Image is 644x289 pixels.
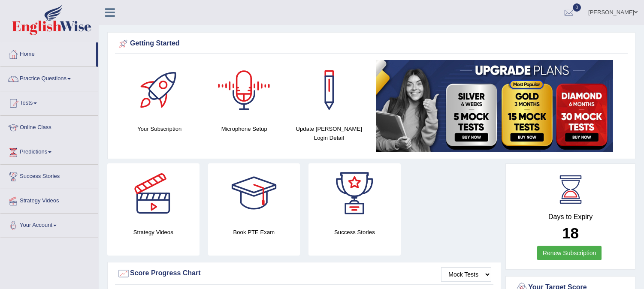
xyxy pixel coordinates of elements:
h4: Your Subscription [121,124,198,133]
h4: Book PTE Exam [208,228,300,237]
h4: Strategy Videos [107,228,200,237]
a: Online Class [0,116,98,137]
a: Home [0,42,96,64]
a: Strategy Videos [0,189,98,211]
h4: Success Stories [308,228,401,237]
a: Predictions [0,140,98,162]
img: small5.jpg [376,60,613,152]
a: Renew Subscription [537,246,602,260]
h4: Days to Expiry [515,213,626,221]
span: 0 [573,3,581,12]
b: 18 [562,225,579,241]
a: Success Stories [0,165,98,186]
h4: Microphone Setup [206,124,283,133]
h4: Update [PERSON_NAME] Login Detail [291,124,367,142]
div: Score Progress Chart [117,267,491,280]
a: Tests [0,91,98,113]
a: Practice Questions [0,67,98,88]
a: Your Account [0,214,98,235]
div: Getting Started [117,37,626,50]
